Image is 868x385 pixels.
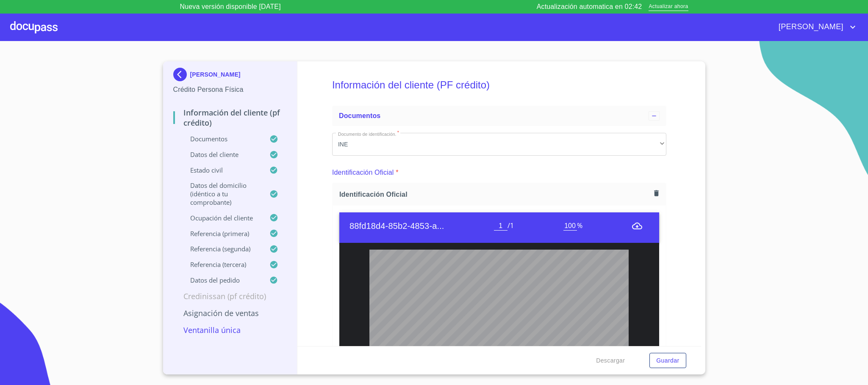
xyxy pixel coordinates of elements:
[649,353,686,368] button: Guardar
[173,68,287,85] div: [PERSON_NAME]
[173,291,287,301] p: Credinissan (PF crédito)
[173,260,270,269] p: Referencia (tercera)
[180,2,281,12] p: Nueva versión disponible [DATE]
[173,135,270,143] p: Documentos
[173,325,287,335] p: Ventanilla única
[173,214,270,222] p: Ocupación del Cliente
[173,68,190,81] img: Docupass spot blue
[596,355,625,366] span: Descargar
[190,71,241,78] p: [PERSON_NAME]
[339,190,651,199] span: Identificación Oficial
[173,245,270,253] p: Referencia (segunda)
[577,221,582,230] span: %
[339,112,380,119] span: Documentos
[332,106,666,126] div: Documentos
[173,107,287,128] p: Información del cliente (PF crédito)
[332,68,666,102] h5: Información del cliente (PF crédito)
[656,355,679,366] span: Guardar
[537,2,642,12] p: Actualización automatica en 02:42
[173,181,270,206] p: Datos del domicilio (idéntico a tu comprobante)
[173,85,287,95] p: Crédito Persona Física
[173,150,270,159] p: Datos del cliente
[173,229,270,238] p: Referencia (primera)
[632,221,642,231] button: menu
[507,221,514,230] span: / 1
[349,219,494,233] h6: 88fd18d4-85b2-4853-a...
[173,166,270,174] p: Estado Civil
[593,353,628,368] button: Descargar
[332,168,394,178] p: Identificación Oficial
[772,20,848,34] span: [PERSON_NAME]
[173,308,287,318] p: Asignación de Ventas
[649,3,688,11] span: Actualizar ahora
[772,20,858,34] button: account of current user
[332,133,666,156] div: INE
[173,276,270,284] p: Datos del pedido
